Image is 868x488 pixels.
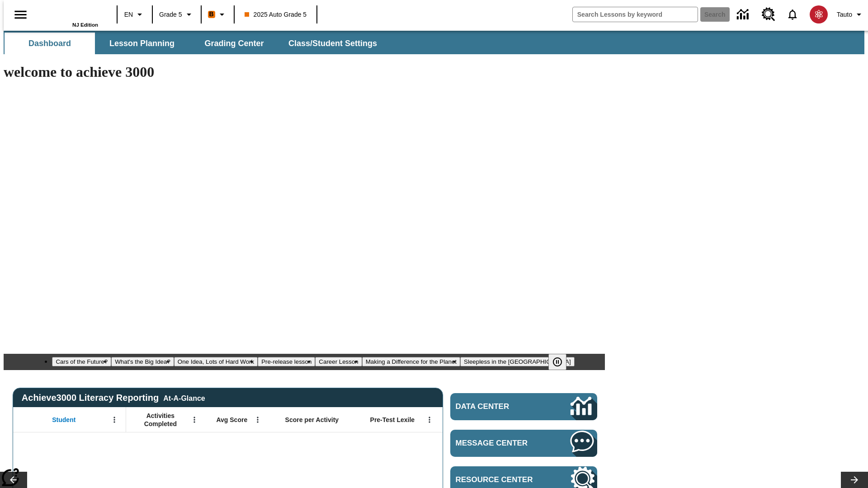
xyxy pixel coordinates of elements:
[4,33,385,54] div: SubNavbar
[7,1,34,28] button: Open side menu
[731,2,756,27] a: Data Center
[4,64,605,80] h1: welcome to achieve 3000
[450,430,597,457] a: Message Center
[756,2,781,27] a: Resource Center, Will open in new tab
[258,357,315,366] button: Slide 4 Pre-release lesson
[837,10,852,19] span: Tauto
[189,33,279,54] button: Grading Center
[28,38,71,49] span: Dashboard
[245,10,307,19] span: 2025 Auto Grade 5
[111,357,174,366] button: Slide 2 What's the Big Idea?
[362,357,460,366] button: Slide 6 Making a Difference for the Planet
[97,33,187,54] button: Lesson Planning
[72,22,98,28] span: NJ Edition
[209,9,214,20] span: B
[5,33,95,54] button: Dashboard
[573,7,698,22] input: search field
[810,5,828,23] img: avatar image
[315,357,362,366] button: Slide 5 Career Lesson
[370,416,415,424] span: Pre-Test Lexile
[281,33,384,54] button: Class/Student Settings
[131,412,190,428] span: Activities Completed
[548,354,566,370] button: Pause
[285,416,339,424] span: Score per Activity
[4,31,864,54] div: SubNavbar
[450,393,597,420] a: Data Center
[841,472,868,488] button: Lesson carousel, Next
[204,6,231,23] button: Boost Class color is orange. Change class color
[204,38,264,49] span: Grading Center
[159,10,182,19] span: Grade 5
[188,413,201,427] button: Open Menu
[548,354,576,370] div: Pause
[174,357,258,366] button: Slide 3 One Idea, Lots of Hard Work
[216,416,247,424] span: Avg Score
[163,393,205,403] div: At-A-Glance
[124,10,133,19] span: EN
[156,6,198,23] button: Grade: Grade 5, Select a grade
[120,6,149,23] button: Language: EN, Select a language
[423,413,436,427] button: Open Menu
[288,38,377,49] span: Class/Student Settings
[460,357,575,366] button: Slide 7 Sleepless in the Animal Kingdom
[109,38,175,49] span: Lesson Planning
[456,402,540,411] span: Data Center
[456,439,543,448] span: Message Center
[22,393,205,403] span: Achieve3000 Literacy Reporting
[52,416,75,424] span: Student
[39,3,98,28] div: Home
[108,413,121,427] button: Open Menu
[781,3,804,26] a: Notifications
[39,4,98,22] a: Home
[52,357,111,366] button: Slide 1 Cars of the Future?
[251,413,264,427] button: Open Menu
[456,475,543,484] span: Resource Center
[833,6,868,23] button: Profile/Settings
[804,3,833,26] button: Select a new avatar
